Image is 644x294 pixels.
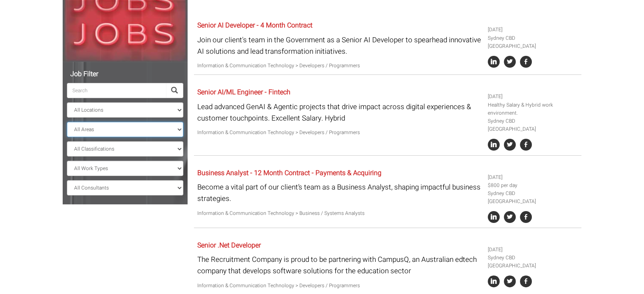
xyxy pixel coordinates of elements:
[197,254,481,277] p: The Recruitment Company is proud to be partnering with CampusQ, an Australian edtech company that...
[197,62,481,70] p: Information & Communication Technology > Developers / Programmers
[488,26,578,34] li: [DATE]
[197,20,312,30] a: Senior AI Developer - 4 Month Contract
[67,71,183,78] h5: Job Filter
[488,246,578,254] li: [DATE]
[488,181,578,190] li: $800 per day
[197,240,261,250] a: Senior .Net Developer
[488,117,578,133] li: Sydney CBD [GEOGRAPHIC_DATA]
[488,34,578,50] li: Sydney CBD [GEOGRAPHIC_DATA]
[197,168,381,178] a: Business Analyst - 12 Month Contract - Payments & Acquiring
[67,83,166,98] input: Search
[488,173,578,181] li: [DATE]
[488,93,578,101] li: [DATE]
[197,209,481,217] p: Information & Communication Technology > Business / Systems Analysts
[488,190,578,206] li: Sydney CBD [GEOGRAPHIC_DATA]
[488,101,578,117] li: Healthy Salary & Hybrid work environment.
[488,254,578,270] li: Sydney CBD [GEOGRAPHIC_DATA]
[197,181,481,204] p: Become a vital part of our client’s team as a Business Analyst, shaping impactful business strate...
[197,101,481,124] p: Lead advanced GenAI & Agentic projects that drive impact across digital experiences & customer to...
[197,87,290,97] a: Senior AI/ML Engineer - Fintech
[197,34,481,57] p: Join our client's team in the Government as a Senior AI Developer to spearhead innovative AI solu...
[197,282,481,290] p: Information & Communication Technology > Developers / Programmers
[197,129,481,137] p: Information & Communication Technology > Developers / Programmers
